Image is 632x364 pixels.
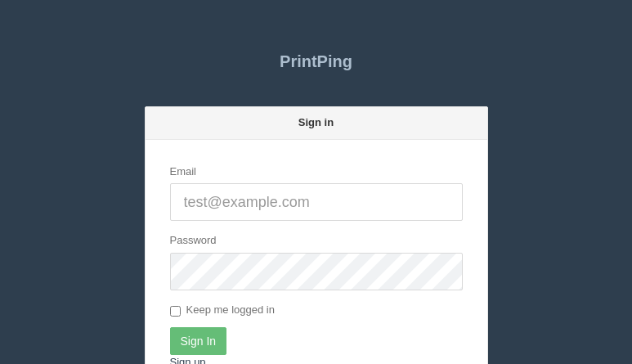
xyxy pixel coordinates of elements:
[298,116,334,128] strong: Sign in
[170,233,217,249] label: Password
[145,41,488,82] a: PrintPing
[170,164,197,180] label: Email
[170,306,181,317] input: Keep me logged in
[170,303,275,319] label: Keep me logged in
[170,183,463,221] input: test@example.com
[170,327,227,355] input: Sign In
